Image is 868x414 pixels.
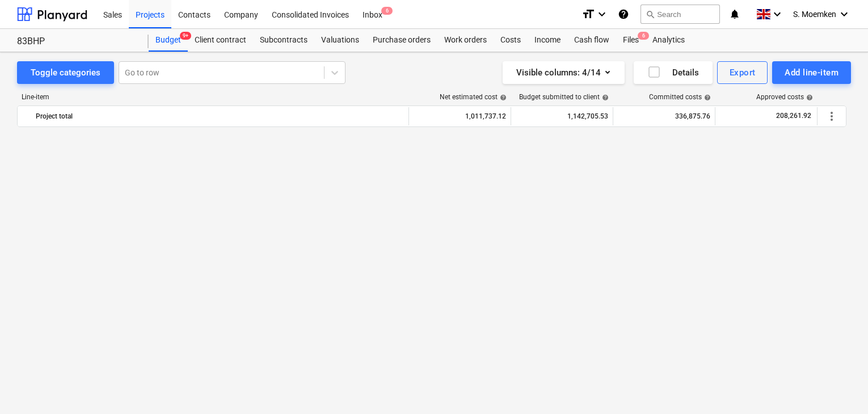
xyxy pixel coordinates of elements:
[793,10,836,19] span: S. Moemken
[31,65,100,80] div: Toggle categories
[503,61,625,84] button: Visible columns:4/14
[702,94,711,101] span: help
[618,107,710,125] div: 336,875.76
[646,29,692,52] a: Analytics
[17,36,135,48] div: 83BHP
[253,29,314,52] a: Subcontracts
[595,7,609,21] i: keyboard_arrow_down
[634,61,713,84] button: Details
[516,65,611,80] div: Visible columns : 4/14
[149,29,188,52] div: Budget
[582,7,595,21] i: format_size
[17,93,410,101] div: Line-item
[149,29,188,52] a: Budget9+
[641,5,720,24] button: Search
[567,29,616,52] a: Cash flow
[17,61,114,84] button: Toggle categories
[437,29,494,52] a: Work orders
[717,61,768,84] button: Export
[804,94,813,101] span: help
[772,61,851,84] button: Add line-item
[314,29,366,52] a: Valuations
[638,32,649,40] span: 6
[414,107,506,125] div: 1,011,737.12
[729,7,740,21] i: notifications
[440,93,507,101] div: Net estimated cost
[498,94,507,101] span: help
[837,7,851,21] i: keyboard_arrow_down
[494,29,528,52] a: Costs
[647,65,699,80] div: Details
[770,7,784,21] i: keyboard_arrow_down
[366,29,437,52] a: Purchase orders
[36,107,404,125] div: Project total
[730,65,756,80] div: Export
[180,32,191,40] span: 9+
[785,65,838,80] div: Add line-item
[516,107,608,125] div: 1,142,705.53
[188,29,253,52] a: Client contract
[618,7,629,21] i: Knowledge base
[381,7,393,15] span: 6
[616,29,646,52] a: Files6
[811,360,868,414] iframe: Chat Widget
[600,94,609,101] span: help
[756,93,813,101] div: Approved costs
[616,29,646,52] div: Files
[528,29,567,52] a: Income
[646,10,655,19] span: search
[825,109,838,123] span: More actions
[649,93,711,101] div: Committed costs
[775,111,812,121] span: 208,261.92
[519,93,609,101] div: Budget submitted to client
